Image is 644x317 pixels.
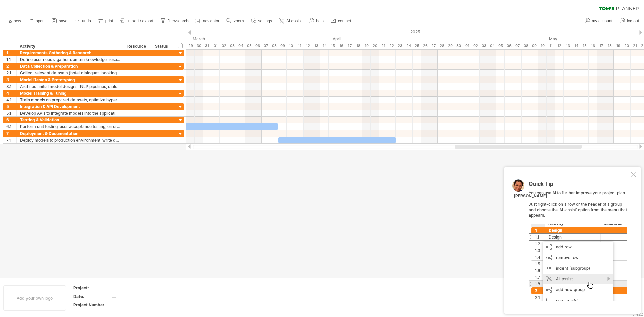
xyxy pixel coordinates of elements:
div: Tuesday, 20 May 2025 [622,42,631,49]
div: Train models on prepared datasets, optimize hyperparameters, and iterate for performance improvem... [20,97,121,103]
a: filter/search [159,17,191,25]
div: Friday, 9 May 2025 [530,42,538,49]
div: 5.1 [6,110,16,116]
div: Thursday, 3 April 2025 [228,42,236,49]
div: Friday, 11 April 2025 [295,42,304,49]
a: undo [73,17,93,25]
div: [PERSON_NAME] [514,193,547,199]
div: Tuesday, 29 April 2025 [446,42,454,49]
div: Friday, 2 May 2025 [471,42,480,49]
div: Thursday, 15 May 2025 [580,42,589,49]
div: 3.1 [6,83,16,90]
div: Sunday, 20 April 2025 [371,42,379,49]
div: Wednesday, 16 April 2025 [337,42,345,49]
div: Friday, 18 April 2025 [354,42,362,49]
div: Model Design & Prototyping [20,76,121,83]
div: Monday, 28 April 2025 [438,42,446,49]
div: 6.1 [6,123,16,130]
div: Date: [73,294,110,299]
a: contact [329,17,353,25]
div: Sunday, 30 March 2025 [195,42,203,49]
div: Monday, 21 April 2025 [379,42,387,49]
a: settings [249,17,274,25]
div: Wednesday, 14 May 2025 [572,42,580,49]
div: Friday, 4 April 2025 [236,42,245,49]
div: April 2025 [211,35,463,42]
div: 3 [6,76,16,83]
span: my account [592,19,612,23]
span: save [59,19,67,23]
div: 6 [6,117,16,123]
a: AI assist [277,17,304,25]
div: Wednesday, 7 May 2025 [513,42,522,49]
div: Saturday, 19 April 2025 [362,42,371,49]
div: Tuesday, 13 May 2025 [563,42,572,49]
div: Thursday, 17 April 2025 [345,42,354,49]
div: 5 [6,103,16,110]
div: Saturday, 29 March 2025 [186,42,195,49]
div: Saturday, 10 May 2025 [538,42,547,49]
div: Activity [20,43,120,50]
div: Sunday, 13 April 2025 [312,42,320,49]
div: Tuesday, 22 April 2025 [387,42,396,49]
div: Tuesday, 8 April 2025 [270,42,278,49]
span: navigator [203,19,219,23]
a: my account [583,17,614,25]
div: Status [155,43,170,50]
div: Develop APIs to integrate models into the application, enable interaction with front-end components [20,110,121,116]
div: Monday, 7 April 2025 [262,42,270,49]
span: new [14,19,21,23]
span: contact [338,19,351,23]
div: Monday, 14 April 2025 [320,42,329,49]
a: print [96,17,115,25]
div: Deployment & Documentation [20,130,121,137]
div: Tuesday, 1 April 2025 [211,42,220,49]
span: settings [258,19,272,23]
span: help [316,19,324,23]
div: Sunday, 18 May 2025 [605,42,614,49]
div: Sunday, 11 May 2025 [547,42,555,49]
div: Requirements Gathering & Research [20,50,121,56]
div: Monday, 31 March 2025 [203,42,211,49]
a: navigator [194,17,221,25]
div: 2 [6,63,16,69]
div: Wednesday, 9 April 2025 [278,42,287,49]
div: Sunday, 6 April 2025 [253,42,262,49]
div: Wednesday, 2 April 2025 [220,42,228,49]
a: help [307,17,326,25]
div: Monday, 12 May 2025 [555,42,563,49]
div: Resource [127,43,148,50]
div: Testing & Validation [20,117,121,123]
div: .... [112,285,168,291]
div: Thursday, 1 May 2025 [463,42,471,49]
div: Data Collection & Preparation [20,63,121,69]
div: Model Training & Tuning [20,90,121,96]
div: Sunday, 27 April 2025 [429,42,438,49]
div: Saturday, 17 May 2025 [597,42,605,49]
div: Wednesday, 30 April 2025 [454,42,463,49]
span: filter/search [168,19,189,23]
span: log out [627,19,639,23]
div: .... [112,302,168,308]
span: print [105,19,113,23]
div: 7 [6,130,16,137]
a: open [26,17,47,25]
div: You can use AI to further improve your project plan. Just right-click on a row or the header of a... [529,181,629,301]
div: Project: [73,285,110,291]
div: Monday, 19 May 2025 [614,42,622,49]
span: zoom [234,19,244,23]
span: AI assist [286,19,302,23]
div: Deploy models to production environment, write documentation and user manuals, and plan maintenance [20,137,121,143]
a: save [50,17,69,25]
div: v 422 [632,312,643,317]
div: Saturday, 3 May 2025 [480,42,488,49]
div: 4 [6,90,16,96]
div: Wednesday, 21 May 2025 [631,42,639,49]
div: Friday, 16 May 2025 [589,42,597,49]
div: Thursday, 24 April 2025 [404,42,413,49]
div: Sunday, 4 May 2025 [488,42,496,49]
div: Monday, 5 May 2025 [496,42,505,49]
a: zoom [225,17,246,25]
div: Wednesday, 23 April 2025 [396,42,404,49]
div: 2.1 [6,70,16,76]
